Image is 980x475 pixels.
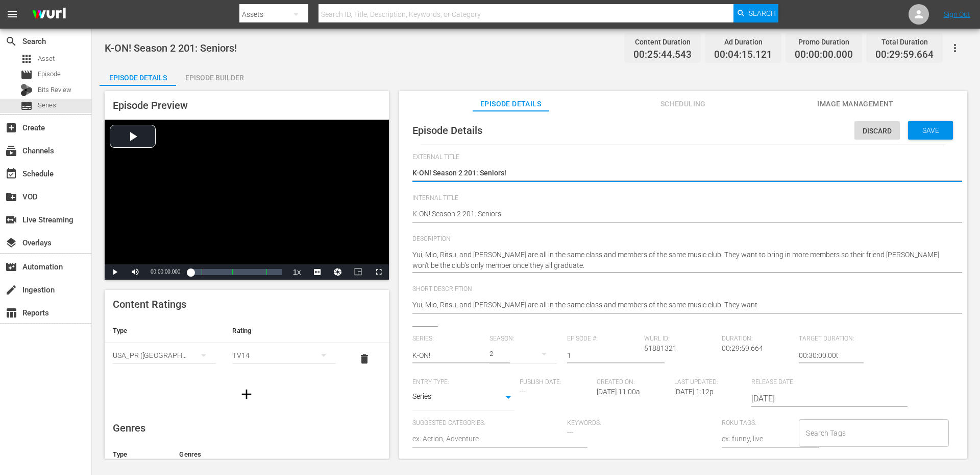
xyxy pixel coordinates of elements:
div: Bits Review [20,84,33,96]
span: Season: [489,335,562,343]
span: External Title [412,153,949,162]
span: Content Ratings [113,298,186,310]
span: Directors [722,460,871,468]
div: Series [412,391,514,406]
span: Short Description [412,285,949,293]
span: Internal Title [412,194,949,202]
span: Save [914,126,947,134]
button: Captions [307,264,328,280]
span: delete [358,353,371,365]
div: Episode Builder [176,65,253,90]
span: Schedule [5,168,17,180]
div: Video Player [105,120,389,280]
button: Episode Builder [176,65,253,86]
span: Series [20,100,33,112]
textarea: Yui, Mio, Ritsu, and [PERSON_NAME] are all in the same class and members of the same music club. ... [412,250,949,271]
button: Picture-in-Picture [348,264,369,280]
button: Save [908,121,953,140]
span: Description [412,235,949,243]
span: Episode Preview [113,99,188,111]
span: Channels [5,145,17,157]
span: 00:29:59.664 [875,49,934,61]
span: Live Streaming [5,214,17,226]
span: Episode #: [567,335,640,343]
span: Search [749,4,776,22]
th: Rating [224,319,344,343]
span: Asset [20,53,33,65]
span: 00:04:15.121 [714,49,772,61]
div: Progress Bar [190,269,281,275]
span: Scheduling [645,98,721,110]
span: Search [5,35,17,48]
div: USA_PR ([GEOGRAPHIC_DATA] ([GEOGRAPHIC_DATA])) [113,341,216,370]
img: ans4CAIJ8jUAAAAAAAAAAAAAAAAAAAAAAAAgQb4GAAAAAAAAAAAAAAAAAAAAAAAAJMjXAAAAAAAAAAAAAAAAAAAAAAAAgAT5G... [24,3,73,27]
span: Overlays [5,237,17,249]
span: Series: [412,335,485,343]
div: TV14 [232,341,335,370]
button: Fullscreen [369,264,389,280]
span: --- [520,388,526,396]
span: [DATE] 11:00a [597,388,640,396]
span: K-ON! Season 2 201: Seniors! [105,42,237,54]
span: Suggested Categories: [412,419,562,427]
span: Image Management [817,98,894,110]
span: menu [6,8,18,20]
span: Asset [38,54,55,64]
span: Roku Tags: [722,419,794,427]
button: delete [352,347,377,371]
div: 2 [489,340,557,368]
th: Type [105,319,224,343]
span: Bits Review [38,85,71,95]
span: Episode Details [473,98,549,110]
span: Release Date: [751,378,882,387]
span: Genres [113,422,145,434]
span: Entry Type: [412,378,514,387]
th: Type [105,442,171,467]
div: Promo Duration [795,35,853,49]
span: Create [5,122,17,134]
span: Ingestion [5,284,17,296]
span: [DATE] 1:12p [674,388,714,396]
button: Discard [854,121,900,140]
div: Content Duration [633,35,692,49]
span: Target Duration: [799,335,871,343]
span: 00:00:00.000 [795,49,853,61]
button: Play [105,264,125,280]
span: Actors [567,460,717,468]
button: Playback Rate [287,264,307,280]
span: Discard [854,127,900,135]
button: Episode Details [100,65,176,86]
button: Jump To Time [328,264,348,280]
th: Genres [171,442,357,467]
span: Episode Details [412,124,482,137]
button: Mute [125,264,145,280]
textarea: Yui, Mio, Ritsu, and [PERSON_NAME] are all in the same class and members of the same music club. ... [412,300,949,312]
table: simple table [105,319,389,375]
span: 00:00:00.000 [151,269,180,275]
span: Episode [38,69,61,79]
span: VOD [5,191,17,203]
span: Created On: [597,378,669,387]
span: 51881321 [644,344,677,352]
span: Publish Date: [520,378,592,387]
a: Sign Out [944,10,970,18]
span: Last Updated: [674,378,747,387]
span: 00:25:44.543 [633,49,692,61]
div: Ad Duration [714,35,772,49]
span: Episode [20,69,33,81]
button: Search [733,4,778,22]
span: Automation [5,261,17,273]
span: Reports [5,307,17,319]
div: Total Duration [875,35,934,49]
textarea: K-ON! Season 2 201: Seniors! [412,209,949,221]
span: Duration: [722,335,794,343]
span: 00:29:59.664 [722,344,763,352]
div: Episode Details [100,65,176,90]
span: --- [567,428,573,437]
span: Series [38,100,56,110]
span: Keywords: [567,419,717,427]
span: Wurl ID: [644,335,717,343]
textarea: K-ON! Season 2 201: Seniors! [412,168,949,180]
